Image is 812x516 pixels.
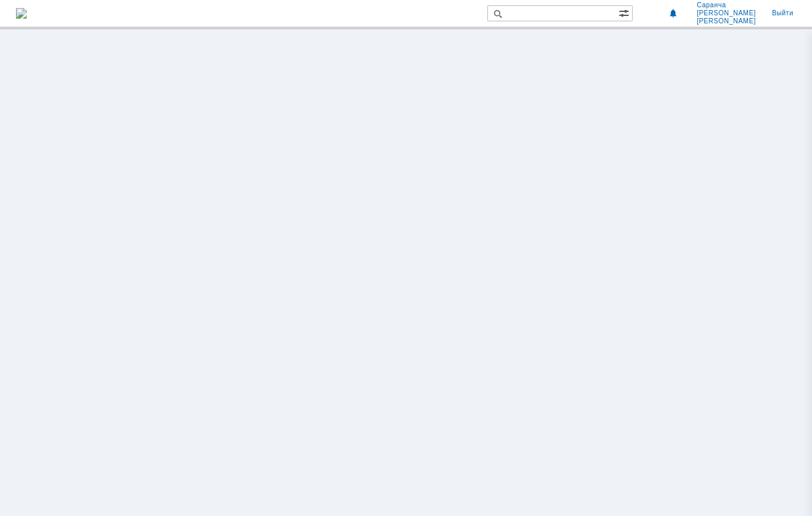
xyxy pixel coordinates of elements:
a: Перейти на домашнюю страницу [16,8,27,19]
img: logo [16,8,27,19]
span: [PERSON_NAME] [697,17,756,25]
span: Саранча [697,1,756,9]
span: Расширенный поиск [619,6,632,19]
span: [PERSON_NAME] [697,9,756,17]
